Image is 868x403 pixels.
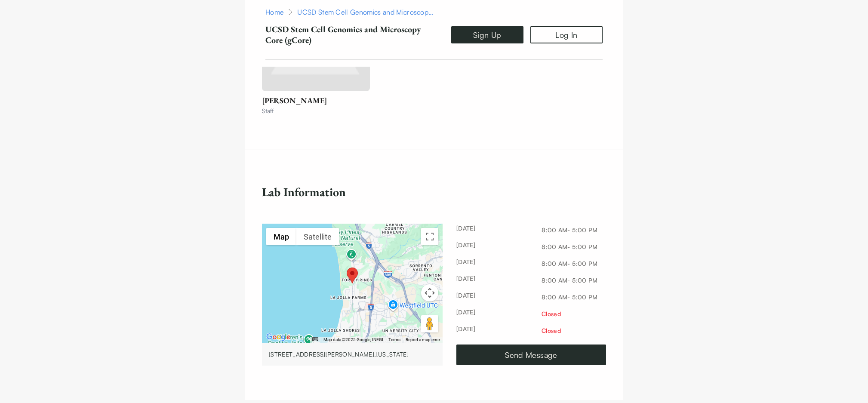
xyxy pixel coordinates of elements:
[529,310,561,321] span: Closed
[262,107,274,115] p: Staff
[421,284,438,301] button: Map camera controls
[323,337,383,342] span: Map data ©2025 Google, INEGI
[529,327,561,338] span: Closed
[406,337,440,342] a: Report a map error
[262,95,327,107] h3: [PERSON_NAME]
[266,228,296,245] button: Show street map
[264,332,292,343] img: Google
[388,337,400,342] a: Terms (opens in new tab)
[269,350,436,359] div: [STREET_ADDRESS][PERSON_NAME] , [US_STATE]
[265,7,283,17] a: Home
[529,293,598,304] span: 8:00 AM - 5:00 PM
[421,315,438,332] button: Drag Pegman onto the map to open Street View
[529,260,598,271] span: 8:00 AM - 5:00 PM
[262,185,606,200] h6: Lab Information
[456,224,475,236] span: [DATE]
[456,257,475,270] span: [DATE]
[530,26,603,43] a: Log In
[456,240,475,253] span: [DATE]
[421,228,438,245] button: Toggle fullscreen view
[456,324,475,337] span: [DATE]
[451,26,523,43] a: Sign Up
[529,277,598,287] span: 8:00 AM - 5:00 PM
[529,243,598,254] span: 8:00 AM - 5:00 PM
[529,226,598,237] span: 8:00 AM - 5:00 PM
[296,228,339,245] button: Show satellite imagery
[456,345,606,365] a: Send Message
[265,24,434,46] p: UCSD Stem Cell Genomics and Microscopy Core (gCore)
[456,308,475,320] span: [DATE]
[297,7,435,17] div: UCSD Stem Cell Genomics and Microscopy Core (gCore)
[456,274,475,286] span: [DATE]
[264,332,292,343] a: Open this area in Google Maps (opens a new window)
[456,291,475,303] span: [DATE]
[312,337,318,341] button: Keyboard shortcuts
